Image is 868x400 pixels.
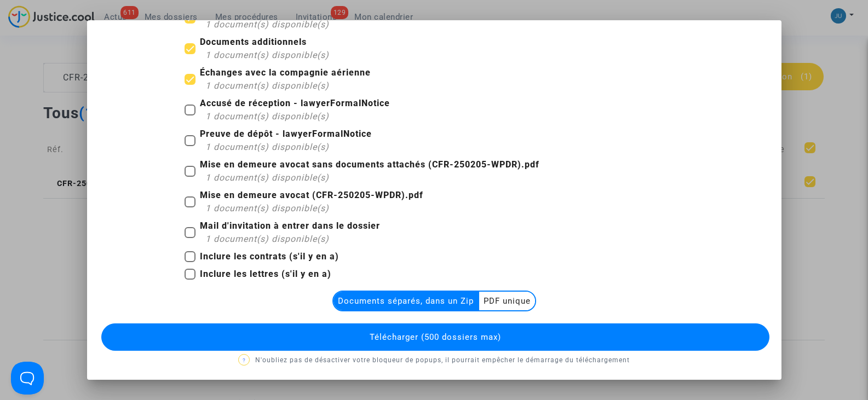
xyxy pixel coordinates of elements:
span: ? [243,357,246,363]
p: N'oubliez pas de désactiver votre bloqueur de popups, il pourrait empêcher le démarrage du téléch... [100,353,768,367]
button: Télécharger (500 dossiers max) [101,323,769,351]
iframe: Help Scout Beacon - Open [11,362,44,395]
span: 1 document(s) disponible(s) [205,19,329,30]
b: Échanges avec la compagnie aérienne [200,67,371,78]
span: 1 document(s) disponible(s) [205,142,329,152]
b: Mail d'invitation à entrer dans le dossier [200,221,380,231]
b: Preuve de dépôt - lawyerFormalNotice [200,129,372,139]
b: Mise en demeure avocat (CFR-250205-WPDR).pdf [200,190,423,200]
b: Documents additionnels [200,37,307,47]
span: 1 document(s) disponible(s) [205,172,329,183]
b: Mise en demeure avocat sans documents attachés (CFR-250205-WPDR).pdf [200,159,539,170]
b: Accusé de réception - lawyerFormalNotice [200,98,390,108]
span: 1 document(s) disponible(s) [205,50,329,60]
span: 1 document(s) disponible(s) [205,234,329,244]
span: 1 document(s) disponible(s) [205,203,329,213]
multi-toggle-item: PDF unique [479,292,535,310]
b: Inclure les contrats (s'il y en a) [200,251,339,262]
span: Télécharger (500 dossiers max) [370,332,501,342]
span: 1 document(s) disponible(s) [205,80,329,91]
multi-toggle-item: Documents séparés, dans un Zip [334,292,479,310]
span: 1 document(s) disponible(s) [205,111,329,121]
b: Inclure les lettres (s'il y en a) [200,269,331,279]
